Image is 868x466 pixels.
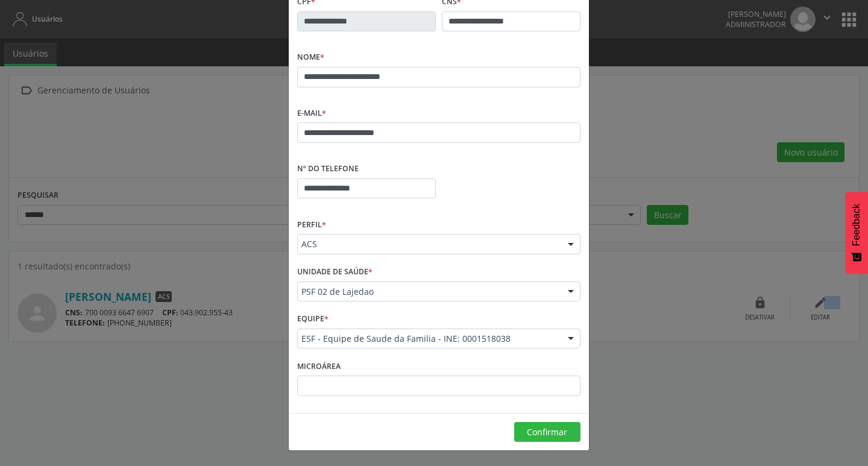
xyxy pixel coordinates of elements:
[301,286,556,298] span: PSF 02 de Lajedao
[297,357,341,376] label: Microárea
[297,48,324,67] label: Nome
[297,310,329,329] label: Equipe
[527,426,567,438] span: Confirmar
[301,333,556,345] span: ESF - Equipe de Saude da Familia - INE: 0001518038
[297,263,373,282] label: Unidade de saúde
[297,104,326,123] label: E-mail
[297,160,359,178] label: Nº do Telefone
[514,422,580,442] button: Confirmar
[845,192,868,274] button: Feedback - Mostrar pesquisa
[297,215,326,234] label: Perfil
[301,238,556,250] span: ACS
[851,204,862,246] span: Feedback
